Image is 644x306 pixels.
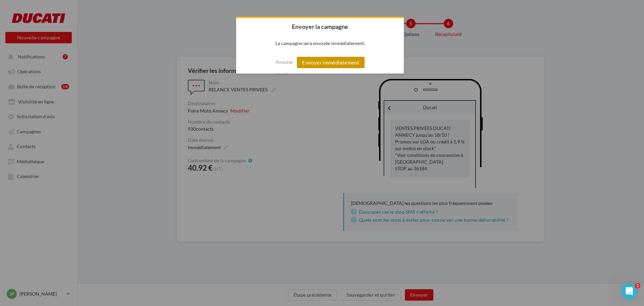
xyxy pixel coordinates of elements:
[275,57,293,68] button: Annuler
[621,283,637,299] iframe: Intercom live chat
[236,18,404,35] h2: Envoyer la campagne
[635,283,640,289] span: 1
[236,35,404,51] p: La campagne sera envoyée immédiatement.
[297,57,365,68] button: Envoyer immédiatement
